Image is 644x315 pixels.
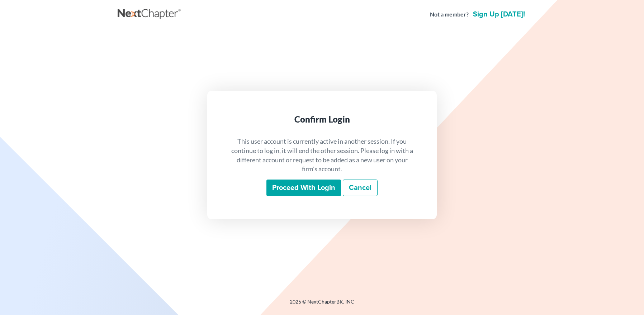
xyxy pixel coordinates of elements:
[472,11,526,18] a: Sign up [DATE]!
[266,180,341,196] input: Proceed with login
[230,114,414,125] div: Confirm Login
[118,298,526,311] div: 2025 © NextChapterBK, INC
[230,137,414,174] p: This user account is currently active in another session. If you continue to log in, it will end ...
[343,180,378,196] a: Cancel
[430,10,469,19] strong: Not a member?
